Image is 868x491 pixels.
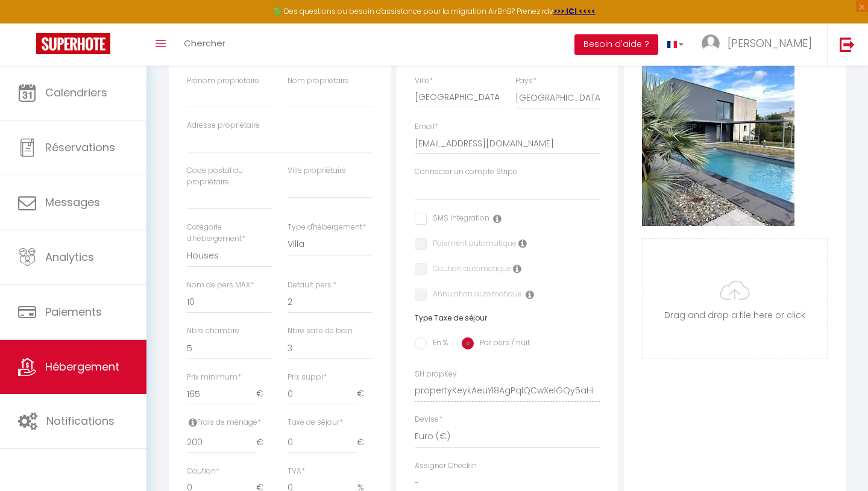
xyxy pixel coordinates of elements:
label: Ville propriétaire [288,165,346,177]
span: Hébergement [45,359,119,374]
label: Prénom propriétaire [187,75,259,87]
label: Devise [415,414,442,425]
img: Super Booking [36,33,110,54]
span: Analytics [45,249,94,264]
span: [PERSON_NAME] [728,36,812,51]
label: Catégorie d'hébergement [187,222,272,245]
label: Par pers / nuit [474,337,530,351]
label: En % [427,337,448,351]
label: Default pers. [288,280,336,291]
label: Nbre salle de bain [288,325,353,337]
label: Nom de pers MAX [187,280,254,291]
label: Nbre chambre [187,325,239,337]
a: Chercher [175,23,234,66]
label: Ville [415,75,433,87]
span: Calendriers [45,85,107,100]
span: Messages [45,195,100,210]
label: TVA [288,466,305,477]
button: Besoin d'aide ? [574,34,658,55]
label: Type d'hébergement [288,222,366,233]
span: € [357,383,373,405]
a: ... [PERSON_NAME] [693,23,827,66]
img: logout [840,37,855,52]
label: Taxe de séjour [288,417,343,428]
label: Email [415,121,438,133]
label: Caution [187,466,219,477]
span: Chercher [184,37,225,49]
span: Notifications [46,413,115,428]
label: Prix minimum [187,372,241,383]
label: SH propKey [415,369,457,380]
span: € [256,383,272,405]
span: € [357,432,373,454]
label: Assigner Checkin [415,460,477,472]
label: Caution automatique [427,263,511,277]
i: Frais de ménage [189,418,197,427]
img: ... [702,34,720,52]
span: Paiements [45,304,102,319]
a: >>> ICI <<<< [553,6,596,16]
label: Connecter un compte Stripe [415,166,517,178]
label: Prix suppl [288,372,327,383]
span: € [256,432,272,454]
label: Adresse propriétaire [187,120,260,131]
label: Nom propriétaire [288,75,349,87]
label: Code postal du propriétaire [187,165,272,188]
label: Pays [515,75,536,87]
span: Réservations [45,140,115,155]
label: Frais de ménage [187,417,261,428]
h6: Type Taxe de séjour [415,314,600,322]
label: Paiement automatique [427,238,517,251]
